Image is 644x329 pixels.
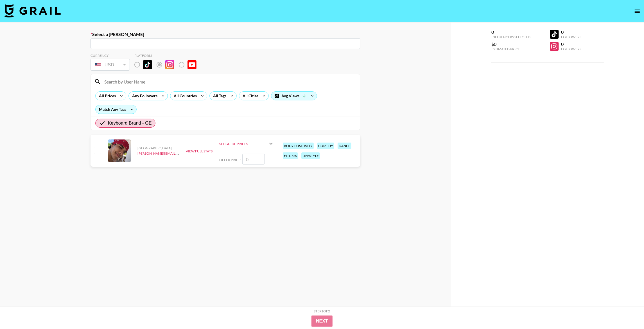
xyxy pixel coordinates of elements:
a: [PERSON_NAME][EMAIL_ADDRESS][PERSON_NAME][DOMAIN_NAME] [137,150,247,156]
div: $0 [491,41,530,47]
img: Grail Talent [4,4,61,17]
div: See Guide Prices [219,142,268,146]
div: dance [338,143,351,149]
label: Select a [PERSON_NAME] [91,31,360,37]
div: Currency is locked to USD [91,58,130,72]
button: View Full Stats [186,149,213,153]
div: fitness [283,152,298,159]
div: Match Any Tags [96,105,136,114]
div: 0 [491,29,530,35]
div: Followers [561,35,581,39]
input: 0 [242,154,265,164]
img: TikTok [143,60,152,69]
button: open drawer [632,6,643,17]
div: lifestyle [301,152,320,159]
div: Platform [134,53,201,58]
img: Instagram [165,60,174,69]
span: Keyboard Brand - GE [108,120,152,127]
div: All Cities [239,92,259,100]
div: comedy [317,143,334,149]
div: Estimated Price [491,47,530,51]
div: See Guide Prices [219,137,274,150]
div: List locked to Instagram. [134,59,201,71]
button: Next [311,316,333,327]
div: [GEOGRAPHIC_DATA] [137,146,179,150]
div: Followers [561,47,581,51]
div: Influencers Selected [491,35,530,39]
input: Search by User Name [101,77,357,86]
div: Step 1 of 2 [314,309,330,313]
div: 0 [561,41,581,47]
div: All Prices [96,92,117,100]
div: body positivity [283,143,314,149]
div: All Tags [210,92,227,100]
div: Currency [91,53,130,58]
div: Avg Views [271,92,317,100]
div: 0 [561,29,581,35]
div: Any Followers [129,92,159,100]
span: Offer Price: [219,158,241,162]
div: All Countries [170,92,198,100]
div: USD [92,60,129,70]
img: YouTube [187,60,196,69]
